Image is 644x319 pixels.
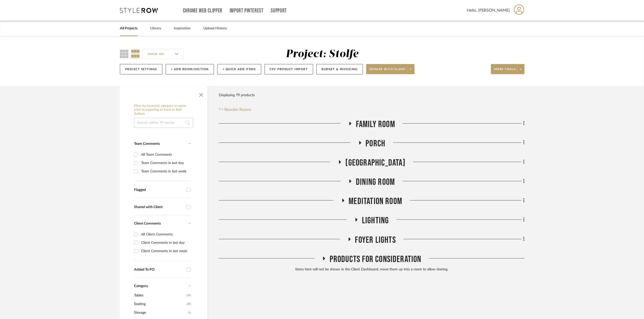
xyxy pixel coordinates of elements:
[356,119,395,130] span: Family Room
[286,49,359,59] div: Project: Stolfe
[219,90,255,100] div: Displaying 79 products
[356,177,395,188] span: Dining Room
[141,239,190,247] div: Client Comments in last day
[366,64,415,74] button: Share with client
[346,157,405,168] span: [GEOGRAPHIC_DATA]
[134,284,148,288] span: Category
[196,89,206,99] button: Close
[174,25,191,32] a: Inspiration
[183,9,222,13] a: Chrome Web Clipper
[134,300,185,308] span: Seating
[166,64,214,74] button: + Add Room/Section
[134,188,184,192] div: Flagged
[120,64,162,74] button: Project Settings
[141,247,190,255] div: Client Comments in last week
[141,167,190,175] div: Team Comments in last week
[265,64,313,74] button: CSV Product Import
[217,64,261,74] button: + Quick Add Items
[134,142,160,146] span: Team Comments
[134,104,193,116] h6: Filter by keyword, category or name prior to exporting to Excel or Bulk Actions
[186,300,191,308] span: (20)
[362,215,389,226] span: Lighting
[369,67,406,75] span: Share with client
[491,64,525,74] button: More tools
[330,254,421,265] span: Products For Consideration
[141,230,190,238] div: All Client Comments
[141,159,190,167] div: Team Comments in last day
[188,309,191,317] span: (3)
[186,291,191,300] span: (35)
[271,9,287,13] a: Support
[219,267,525,272] div: Items here will not be shown in the Client Dashboard, move them up into a room to allow sharing.
[230,9,264,13] a: Import Pinterest
[134,205,184,209] div: Shared with Client
[134,268,184,272] div: Added To PO
[219,107,251,113] button: Reorder Rooms
[134,222,161,225] span: Client Comments
[355,235,396,246] span: Foyer Lights
[316,64,363,74] button: Budget & Invoicing
[225,107,251,113] span: Reorder Rooms
[494,67,516,75] span: More tools
[141,151,190,159] div: All Team Comments
[349,196,402,207] span: Meditation Room
[203,25,227,32] a: Upload History
[120,25,138,32] a: All Projects
[134,118,193,128] input: Search within 79 results
[134,308,187,317] span: Storage
[134,291,185,300] span: Tables
[467,7,510,13] span: Hello, [PERSON_NAME]
[150,25,161,32] a: Library
[366,138,385,149] span: Porch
